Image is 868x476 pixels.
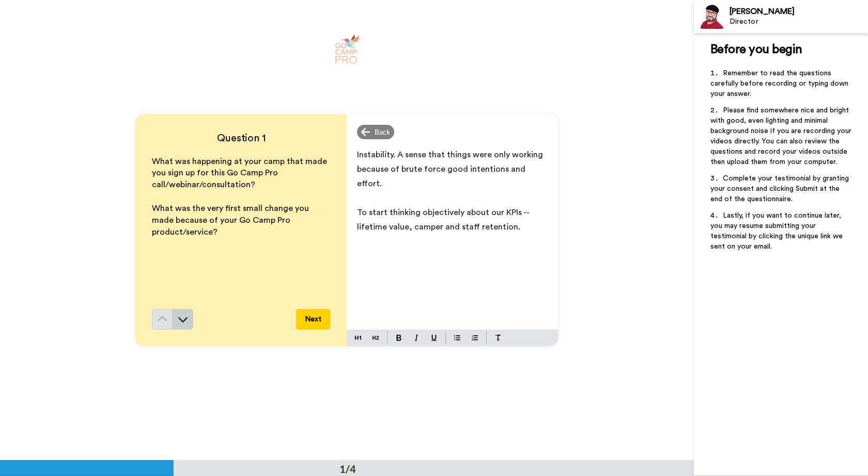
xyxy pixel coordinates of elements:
div: Back [357,125,394,139]
div: Director [730,18,867,26]
img: numbered-block.svg [472,334,478,342]
span: Remember to read the questions carefully before recording or typing down your answer. [710,70,850,97]
img: bulleted-block.svg [454,334,460,342]
img: Profile Image [700,4,724,29]
span: Before you begin [710,43,802,56]
img: heading-one-block.svg [355,334,361,342]
span: What was happening at your camp that made you sign up for this Go Camp Pro call/webinar/consultat... [152,157,329,189]
img: underline-mark.svg [431,335,437,341]
span: Lastly, if you want to continue later, you may resume submitting your testimonial by clicking the... [710,212,845,250]
span: Complete your testimonial by granting your consent and clicking Submit at the end of the question... [710,175,851,203]
img: heading-two-block.svg [373,334,379,342]
span: To start thinking objectively about our KPIs -- lifetime value, camper and staff retention. [357,208,531,231]
span: Please find somewhere nice and bright with good, even lighting and minimal background noise if yo... [710,107,854,166]
img: bold-mark.svg [396,335,401,341]
button: Next [296,309,330,330]
span: Back [375,127,390,137]
h4: Question 1 [152,131,330,145]
img: clear-format.svg [495,335,501,341]
span: What was the very first small change you made because of your Go Camp Pro product/service? [152,204,311,236]
div: 1/4 [323,462,373,476]
span: Instability. A sense that things were only working because of brute force good intentions and eff... [357,151,545,188]
div: [PERSON_NAME] [730,7,867,17]
img: italic-mark.svg [414,335,419,341]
